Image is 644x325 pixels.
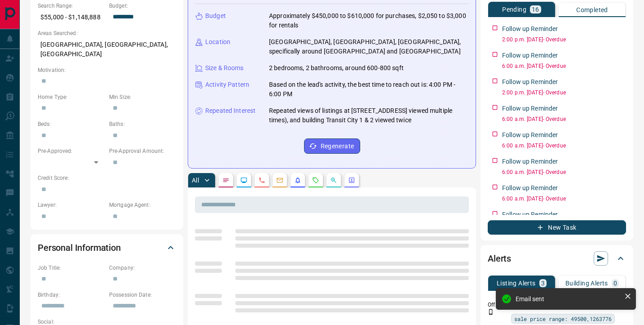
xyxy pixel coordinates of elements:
p: $55,000 - $1,148,888 [38,10,105,25]
p: 2:00 p.m. [DATE] - Overdue [502,36,626,44]
p: Repeated views of listings at [STREET_ADDRESS] viewed multiple times), and building Transit City ... [269,106,468,125]
p: Off [488,301,506,309]
p: Pending [502,6,526,13]
p: Possession Date: [109,291,176,299]
p: Pre-Approval Amount: [109,147,176,155]
p: Budget: [109,2,176,10]
div: Personal Information [38,237,176,258]
svg: Calls [258,177,265,184]
p: Follow up Reminder [502,51,558,60]
p: Listing Alerts [497,280,536,286]
p: 6:00 a.m. [DATE] - Overdue [502,195,626,203]
svg: Listing Alerts [294,177,301,184]
p: Beds: [38,120,105,128]
p: Mortgage Agent: [109,201,176,209]
p: Search Range: [38,2,105,10]
p: Repeated Interest [205,106,256,116]
p: Company: [109,264,176,272]
p: Follow up Reminder [502,210,558,219]
p: Follow up Reminder [502,77,558,87]
p: Areas Searched: [38,29,176,37]
button: New Task [488,220,626,235]
h2: Personal Information [38,240,121,255]
svg: Agent Actions [348,177,355,184]
p: Follow up Reminder [502,157,558,166]
p: [GEOGRAPHIC_DATA], [GEOGRAPHIC_DATA], [GEOGRAPHIC_DATA] [38,37,176,62]
p: 6:00 a.m. [DATE] - Overdue [502,115,626,123]
p: Min Size: [109,93,176,101]
p: Motivation: [38,66,176,74]
p: Activity Pattern [205,80,249,89]
p: Follow up Reminder [502,183,558,193]
p: Location [205,37,230,47]
p: 0 [613,280,617,286]
p: [GEOGRAPHIC_DATA], [GEOGRAPHIC_DATA], [GEOGRAPHIC_DATA], specifically around [GEOGRAPHIC_DATA] an... [269,37,468,56]
svg: Lead Browsing Activity [240,177,247,184]
svg: Notes [222,177,229,184]
p: Budget [205,11,226,21]
svg: Emails [276,177,283,184]
p: Baths: [109,120,176,128]
p: Pre-Approved: [38,147,105,155]
p: Lawyer: [38,201,105,209]
p: All [192,177,199,183]
p: 2:00 p.m. [DATE] - Overdue [502,89,626,97]
p: Home Type: [38,93,105,101]
p: 6:00 a.m. [DATE] - Overdue [502,142,626,150]
p: 16 [532,6,539,13]
p: Birthday: [38,291,105,299]
p: 2 bedrooms, 2 bathrooms, around 600-800 sqft [269,63,404,73]
p: 3 [541,280,545,286]
div: Alerts [488,248,626,269]
p: Follow up Reminder [502,104,558,113]
p: Follow up Reminder [502,130,558,140]
p: Credit Score: [38,174,176,182]
svg: Push Notification Only [488,309,494,315]
p: Completed [576,7,608,13]
span: sale price range: 49500,1263776 [514,314,612,323]
h2: Alerts [488,251,511,266]
button: Regenerate [304,138,360,154]
p: Job Title: [38,264,105,272]
p: Based on the lead's activity, the best time to reach out is: 4:00 PM - 6:00 PM [269,80,468,99]
p: 6:00 a.m. [DATE] - Overdue [502,62,626,70]
p: 6:00 a.m. [DATE] - Overdue [502,168,626,176]
p: Size & Rooms [205,63,244,73]
p: Follow up Reminder [502,24,558,34]
svg: Requests [312,177,319,184]
svg: Opportunities [330,177,337,184]
div: Email sent [516,295,621,303]
p: Building Alerts [565,280,608,286]
p: Approximately $450,000 to $610,000 for purchases, $2,050 to $3,000 for rentals [269,11,468,30]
